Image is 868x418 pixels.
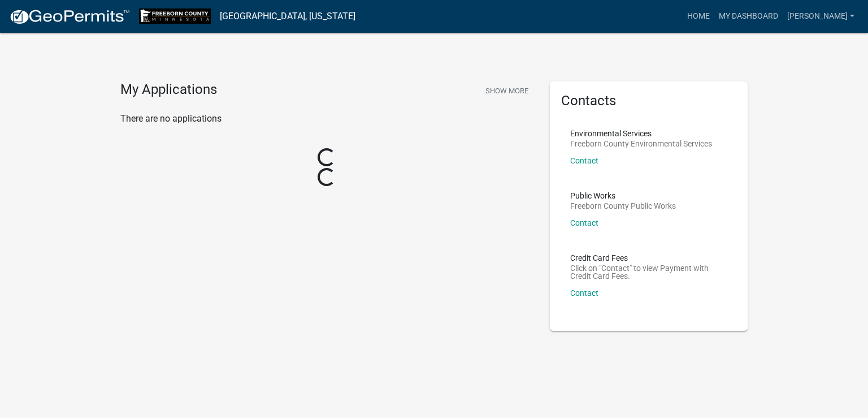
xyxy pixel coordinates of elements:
a: Contact [570,156,598,165]
p: Credit Card Fees [570,254,727,262]
a: Contact [570,218,598,227]
p: Environmental Services [570,130,712,137]
button: Show More [481,81,533,100]
h4: My Applications [120,81,217,98]
a: [GEOGRAPHIC_DATA], [US_STATE] [220,7,355,26]
a: [PERSON_NAME] [783,6,859,27]
p: There are no applications [120,112,533,126]
a: My Dashboard [714,6,783,27]
h5: Contacts [561,93,736,109]
p: Freeborn County Environmental Services [570,140,712,148]
a: Contact [570,288,598,298]
img: Freeborn County, Minnesota [139,8,211,24]
p: Public Works [570,192,676,200]
a: Home [683,6,714,27]
p: Click on "Contact" to view Payment with Credit Card Fees. [570,264,727,280]
p: Freeborn County Public Works [570,202,676,210]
